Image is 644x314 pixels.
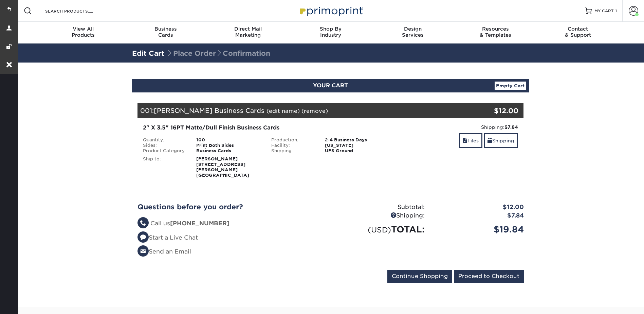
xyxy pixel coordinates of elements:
a: Shipping [484,133,518,148]
div: 2" X 3.5" 16PT Matte/Dull Finish Business Cards [143,124,390,132]
input: Proceed to Checkout [454,270,524,283]
a: View AllProducts [42,22,125,43]
div: Shipping: [266,148,320,154]
div: Business Cards [191,148,266,154]
div: Sides: [138,143,191,148]
a: Files [459,133,482,148]
small: (USD) [368,225,391,234]
input: SEARCH PRODUCTS..... [44,7,111,15]
div: & Support [537,26,619,38]
a: Contact& Support [537,22,619,43]
span: shipping [487,138,492,143]
a: (edit name) [266,108,300,114]
h2: Questions before you order? [137,203,326,211]
input: Continue Shopping [387,270,452,283]
div: Products [42,26,125,38]
a: Shop ByIndustry [289,22,372,43]
div: Shipping: [331,211,430,220]
a: Edit Cart [132,49,164,57]
span: Contact [537,26,619,32]
strong: $7.84 [504,124,518,130]
div: Facility: [266,143,320,148]
a: Start a Live Chat [137,234,198,241]
div: $19.84 [430,223,529,236]
span: Direct Mail [207,26,289,32]
div: Cards [124,26,207,38]
div: Product Category: [138,148,191,154]
img: Primoprint [297,3,365,18]
li: Call us [137,219,326,228]
a: Direct MailMarketing [207,22,289,43]
a: Empty Cart [495,82,526,90]
strong: [PHONE_NUMBER] [170,220,229,227]
div: $12.00 [430,203,529,212]
span: Business [124,26,207,32]
div: Shipping: [400,124,518,130]
div: 100 [191,137,266,143]
span: YOUR CART [313,82,348,89]
div: 001: [137,103,459,118]
strong: [PERSON_NAME] [STREET_ADDRESS][PERSON_NAME] [GEOGRAPHIC_DATA] [196,156,249,178]
div: TOTAL: [331,223,430,236]
a: BusinessCards [124,22,207,43]
div: UPS Ground [320,148,395,154]
span: Resources [454,26,537,32]
a: Resources& Templates [454,22,537,43]
div: & Templates [454,26,537,38]
span: files [463,138,467,143]
div: $12.00 [459,106,519,116]
span: Shop By [289,26,372,32]
span: 1 [615,8,617,13]
div: Subtotal: [331,203,430,212]
a: (remove) [301,108,328,114]
div: 2-4 Business Days [320,137,395,143]
span: Place Order Confirmation [166,49,270,57]
div: Ship to: [138,156,191,178]
span: MY CART [594,8,614,14]
div: $7.84 [430,211,529,220]
div: Services [372,26,454,38]
div: Marketing [207,26,289,38]
div: Print Both Sides [191,143,266,148]
span: [PERSON_NAME] Business Cards [154,107,264,114]
a: DesignServices [372,22,454,43]
div: Production: [266,137,320,143]
div: Quantity: [138,137,191,143]
div: Industry [289,26,372,38]
div: [US_STATE] [320,143,395,148]
span: View All [42,26,125,32]
span: Design [372,26,454,32]
a: Send an Email [137,248,191,255]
